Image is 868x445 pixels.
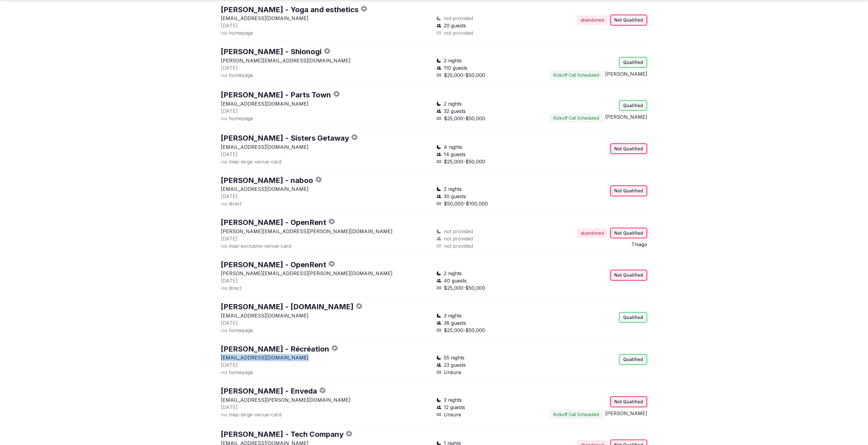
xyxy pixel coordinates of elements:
[221,387,317,395] a: [PERSON_NAME] - Enveda
[221,412,227,418] span: via
[619,100,647,111] div: Qualified
[436,158,539,165] div: $25,000-$50,000
[221,151,238,158] button: [DATE]
[221,243,227,249] span: via
[221,22,238,29] button: [DATE]
[221,108,238,114] span: [DATE]
[229,201,242,207] span: direct
[221,327,227,333] span: via
[444,235,473,242] span: not provided
[229,327,253,333] span: homepage
[221,361,238,369] button: [DATE]
[221,404,238,410] span: [DATE]
[221,404,238,411] button: [DATE]
[221,302,354,312] button: [PERSON_NAME] - [DOMAIN_NAME]
[221,217,326,228] button: [PERSON_NAME] - OpenRent
[221,320,238,326] span: [DATE]
[221,30,227,36] span: via
[221,90,331,100] button: [PERSON_NAME] - Parts Town
[221,201,227,207] span: via
[610,228,647,239] div: Not Qualified
[221,228,432,235] p: [PERSON_NAME][EMAIL_ADDRESS][PERSON_NAME][DOMAIN_NAME]
[229,115,253,121] span: homepage
[444,143,462,151] span: 4 nights
[605,410,647,417] button: [PERSON_NAME]
[221,57,432,64] p: [PERSON_NAME][EMAIL_ADDRESS][DOMAIN_NAME]
[221,134,349,142] a: [PERSON_NAME] - Sisters Getaway
[229,412,281,418] span: map-large-venue-card
[221,302,354,311] a: [PERSON_NAME] - [DOMAIN_NAME]
[444,193,466,200] span: 30 guests
[577,15,608,25] div: abandoned
[550,410,603,419] button: Kickoff Call Scheduled
[444,15,473,22] span: not provided
[610,143,647,154] div: Not Qualified
[221,143,432,151] p: [EMAIL_ADDRESS][DOMAIN_NAME]
[221,369,227,375] span: via
[221,396,432,404] p: [EMAIL_ADDRESS][PERSON_NAME][DOMAIN_NAME]
[221,185,432,193] p: [EMAIL_ADDRESS][DOMAIN_NAME]
[221,90,331,99] a: [PERSON_NAME] - Parts Town
[605,70,647,78] button: [PERSON_NAME]
[444,361,466,369] span: 23 guests
[229,159,281,165] span: map-large-venue-card
[444,277,467,284] span: 40 guests
[221,193,238,199] span: [DATE]
[444,185,462,193] span: 2 nights
[221,151,238,157] span: [DATE]
[436,369,539,376] div: Unsure
[229,30,253,36] span: homepage
[221,65,238,71] span: [DATE]
[605,113,647,121] button: [PERSON_NAME]
[444,319,466,327] span: 38 guests
[436,72,539,79] div: $25,000-$50,000
[444,22,466,29] span: 20 guests
[221,176,313,185] a: [PERSON_NAME] - naboo
[221,133,349,143] button: [PERSON_NAME] - Sisters Getaway
[221,260,326,269] a: [PERSON_NAME] - OpenRent
[221,386,317,396] button: [PERSON_NAME] - Enveda
[221,260,326,270] button: [PERSON_NAME] - OpenRent
[221,345,329,353] a: [PERSON_NAME] - Récréation
[444,404,465,411] span: 12 guests
[619,354,647,365] div: Qualified
[221,277,238,284] button: [DATE]
[221,218,326,227] a: [PERSON_NAME] - OpenRent
[221,72,227,78] span: via
[221,23,238,29] span: [DATE]
[436,327,539,334] div: $25,000-$50,000
[436,200,539,207] div: $50,000-$100,000
[619,57,647,68] div: Qualified
[610,185,647,196] div: Not Qualified
[221,159,227,165] span: via
[229,285,242,291] span: direct
[610,270,647,281] div: Not Qualified
[444,57,462,64] span: 2 nights
[444,354,464,361] span: 55 nights
[221,429,344,440] button: [PERSON_NAME] - Tech Company
[610,396,647,407] div: Not Qualified
[550,70,603,80] button: Kickoff Call Scheduled
[229,369,253,375] span: homepage
[444,270,462,277] span: 2 nights
[550,113,603,123] button: Kickoff Call Scheduled
[221,312,432,319] p: [EMAIL_ADDRESS][DOMAIN_NAME]
[221,47,322,57] button: [PERSON_NAME] - Shionogi
[229,72,253,78] span: homepage
[444,100,462,107] span: 2 nights
[221,5,358,14] a: [PERSON_NAME] - Yoga and esthetics
[619,312,647,323] div: Qualified
[436,242,539,250] div: not provided
[221,236,238,242] span: [DATE]
[436,29,539,37] div: not provided
[221,115,227,121] span: via
[444,312,462,319] span: 3 nights
[221,47,322,56] a: [PERSON_NAME] - Shionogi
[221,319,238,327] button: [DATE]
[221,354,432,361] p: [EMAIL_ADDRESS][DOMAIN_NAME]
[436,284,539,292] div: $25,000-$50,000
[444,228,473,235] span: not provided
